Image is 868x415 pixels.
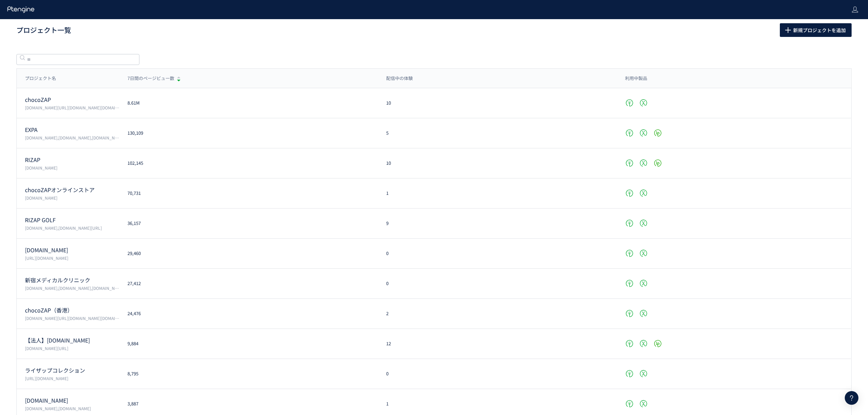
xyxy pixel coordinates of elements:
[793,23,846,37] span: 新規プロジェクトを追加
[25,96,119,104] p: chocoZAP
[386,75,413,82] span: 配信中の体験
[119,280,378,287] div: 27,412
[25,126,119,134] p: EXPA
[119,371,378,377] div: 8,795
[119,250,378,257] div: 29,460
[25,315,119,321] p: chocozap-hk.com/,chocozaphk.gymmasteronline.com/,hk.chocozap-global.com/
[119,100,378,106] div: 8.61M
[25,336,119,344] p: 【法人】rizap.jp
[25,246,119,254] p: medical.chocozap.jp
[25,75,56,82] span: プロジェクト名
[25,345,119,351] p: www.rizap.jp/lp/corp/healthseminar/
[625,75,647,82] span: 利用中製品
[25,216,119,224] p: RIZAP GOLF
[119,190,378,197] div: 70,731
[25,405,119,411] p: www.rizap-english.jp,blackboard60s.com
[25,366,119,374] p: ライザップコレクション
[25,186,119,194] p: chocoZAPオンラインストア
[25,156,119,164] p: RIZAP
[16,25,765,35] h1: プロジェクト一覧
[378,371,616,377] div: 0
[127,75,174,82] span: 7日間のページビュー数
[25,255,119,261] p: https://medical.chocozap.jp
[25,276,119,284] p: 新宿メディカルクリニック
[378,220,616,227] div: 9
[25,225,119,231] p: www.rizap-golf.jp,rizap-golf.ns-test.work/lp/3anniversary-cp/
[378,250,616,257] div: 0
[119,340,378,347] div: 9,884
[378,310,616,317] div: 2
[378,401,616,407] div: 1
[25,375,119,381] p: https://shop.rizap.jp/
[119,220,378,227] div: 36,157
[119,160,378,166] div: 102,145
[25,165,119,171] p: www.rizap.jp
[378,160,616,166] div: 10
[25,135,119,140] p: vivana.jp,expa-official.jp,reserve-expa.jp
[378,100,616,106] div: 10
[119,401,378,407] div: 3,887
[378,190,616,197] div: 1
[119,310,378,317] div: 24,476
[780,23,852,37] button: 新規プロジェクトを追加
[25,285,119,291] p: shinjuku3chome-medical.jp,shinjuku3-mc.reserve.ne.jp,www.shinjukumc.com/,shinjukumc.net/,smc-glp1...
[25,195,119,201] p: chocozap.shop
[119,130,378,136] div: 130,109
[378,280,616,287] div: 0
[25,306,119,314] p: chocoZAP（香港）
[25,397,119,404] p: rizap-english.jp
[378,130,616,136] div: 5
[25,105,119,110] p: chocozap.jp/,zap-id.jp/,web.my-zap.jp/,liff.campaign.chocozap.sumiyoku.jp/
[378,340,616,347] div: 12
